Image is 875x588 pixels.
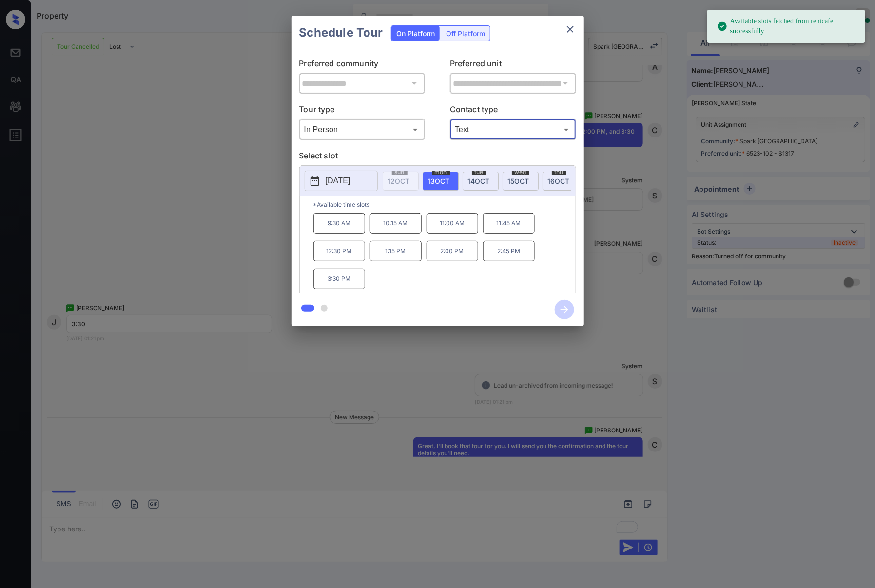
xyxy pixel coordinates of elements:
[512,169,529,175] span: wed
[432,169,450,175] span: mon
[561,20,580,39] button: close
[472,169,486,175] span: tue
[299,58,426,73] p: Preferred community
[503,172,539,191] div: date-select
[508,177,529,185] span: 15 OCT
[548,177,570,185] span: 16 OCT
[423,172,459,191] div: date-select
[441,26,490,41] div: Off Platform
[313,213,365,234] p: 9:30 AM
[326,175,350,187] p: [DATE]
[391,26,440,41] div: On Platform
[543,172,579,191] div: date-select
[717,13,857,40] div: Available slots fetched from rentcafe successfully
[370,241,422,261] p: 1:15 PM
[483,213,535,234] p: 11:45 AM
[292,16,391,50] h2: Schedule Tour
[552,169,566,175] span: thu
[313,196,576,213] p: *Available time slots
[450,58,576,73] p: Preferred unit
[313,241,365,261] p: 12:30 PM
[450,103,576,119] p: Contact type
[427,213,478,234] p: 11:00 AM
[428,177,450,185] span: 13 OCT
[370,213,422,234] p: 10:15 AM
[452,121,574,137] div: Text
[463,172,499,191] div: date-select
[549,297,580,322] button: btn-next
[468,177,490,185] span: 14 OCT
[427,241,478,261] p: 2:00 PM
[299,103,426,119] p: Tour type
[305,171,378,191] button: [DATE]
[302,121,423,137] div: In Person
[313,269,365,289] p: 3:30 PM
[299,150,576,165] p: Select slot
[483,241,535,261] p: 2:45 PM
